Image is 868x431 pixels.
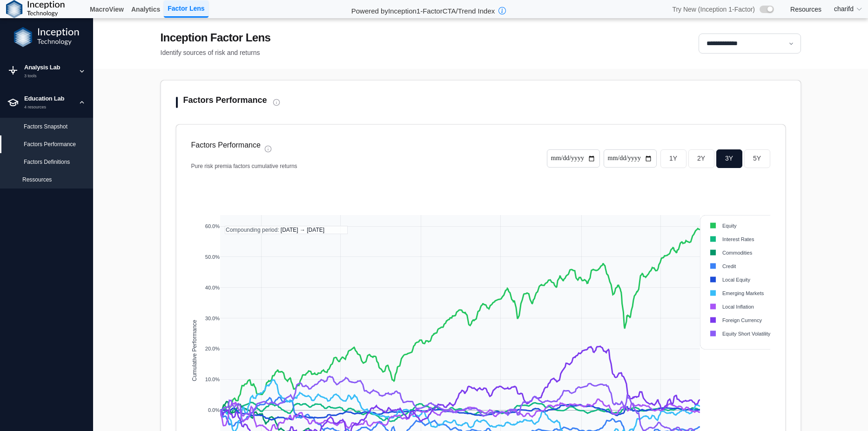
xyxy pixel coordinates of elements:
summary: charifd [828,0,868,18]
div: Ressources [22,175,86,184]
span: charifd [834,4,854,14]
h2: Powered by Inception 1-Factor CTA/Trend Index [348,3,499,16]
div: Factors Definitions [24,158,86,166]
a: Factor Lens [164,0,208,18]
span: Try New (Inception 1-Factor) [672,5,755,13]
h2: Factors Performance [183,95,267,106]
button: 5Y [744,149,770,168]
div: Analysis Lab [24,63,73,72]
button: 3Y [716,149,742,168]
button: 2Y [688,149,714,168]
div: Factors Snapshot [24,122,86,131]
p: Pure risk premia factors cumulative returns [191,162,543,170]
div: 4 resources [24,104,73,111]
div: 3 tools [24,73,73,80]
div: Factors Performance [24,140,86,148]
div: Inception Factor Lens [161,29,271,46]
a: Analytics [128,1,164,17]
div: Education Lab [24,94,73,103]
img: Inception [14,27,79,47]
a: Resources [790,5,821,13]
a: MacroView [86,1,128,17]
button: 1Y [660,149,686,168]
div: Identify sources of risk and returns [161,48,271,58]
p: Factors Performance [191,140,261,151]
